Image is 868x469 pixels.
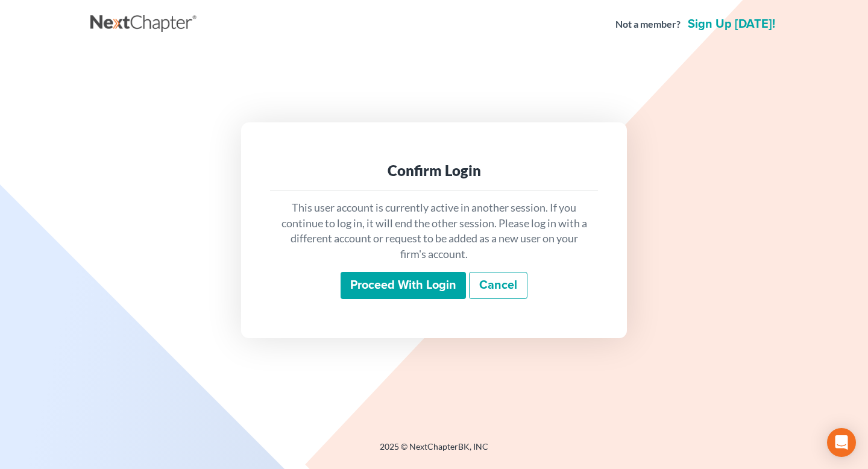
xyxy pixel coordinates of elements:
[685,18,778,30] a: Sign up [DATE]!
[280,200,588,262] p: This user account is currently active in another session. If you continue to log in, it will end ...
[615,17,681,31] strong: Not a member?
[90,441,778,462] div: 2025 © NextChapterBK, INC
[341,272,466,300] input: Proceed with login
[469,272,527,300] a: Cancel
[827,428,856,457] div: Open Intercom Messenger
[280,161,588,180] div: Confirm Login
